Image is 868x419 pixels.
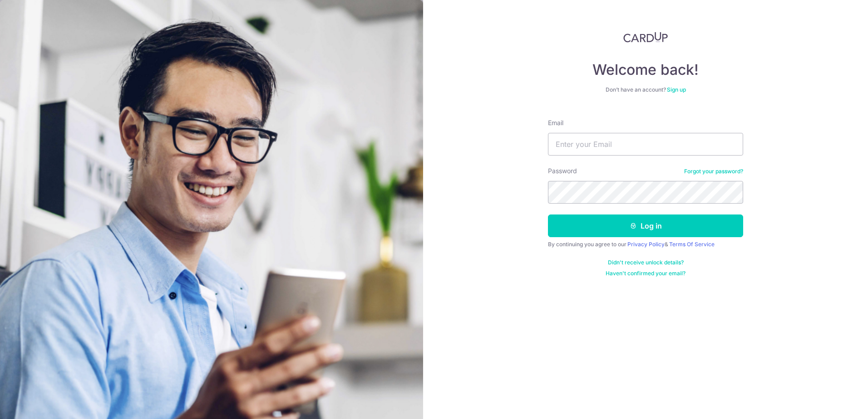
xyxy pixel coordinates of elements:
a: Forgot your password? [684,168,743,175]
img: CardUp Logo [623,32,668,43]
a: Haven't confirmed your email? [606,270,686,277]
h4: Welcome back! [548,61,743,79]
input: Enter your Email [548,133,743,156]
div: Don’t have an account? [548,86,743,93]
a: Didn't receive unlock details? [608,259,684,266]
label: Password [548,166,577,175]
button: Log in [548,214,743,237]
a: Terms Of Service [669,241,715,248]
label: Email [548,118,563,127]
div: By continuing you agree to our & [548,241,743,248]
a: Privacy Policy [627,241,665,248]
a: Sign up [667,86,686,93]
